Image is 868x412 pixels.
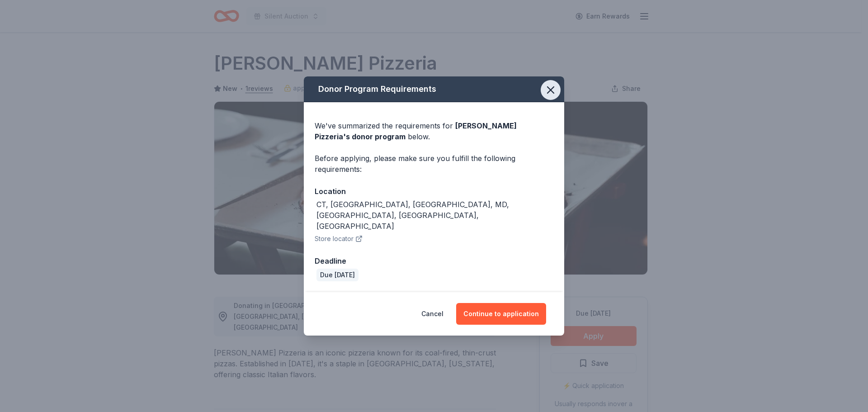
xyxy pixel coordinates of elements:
button: Cancel [421,303,443,325]
div: CT, [GEOGRAPHIC_DATA], [GEOGRAPHIC_DATA], MD, [GEOGRAPHIC_DATA], [GEOGRAPHIC_DATA], [GEOGRAPHIC_D... [316,199,553,232]
button: Continue to application [456,303,546,325]
div: Before applying, please make sure you fulfill the following requirements: [315,153,553,175]
div: Location [315,185,553,197]
button: Store locator [315,233,363,244]
div: Deadline [315,255,553,267]
div: Donor Program Requirements [304,76,564,102]
div: We've summarized the requirements for below. [315,120,553,142]
div: Due [DATE] [316,269,359,281]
